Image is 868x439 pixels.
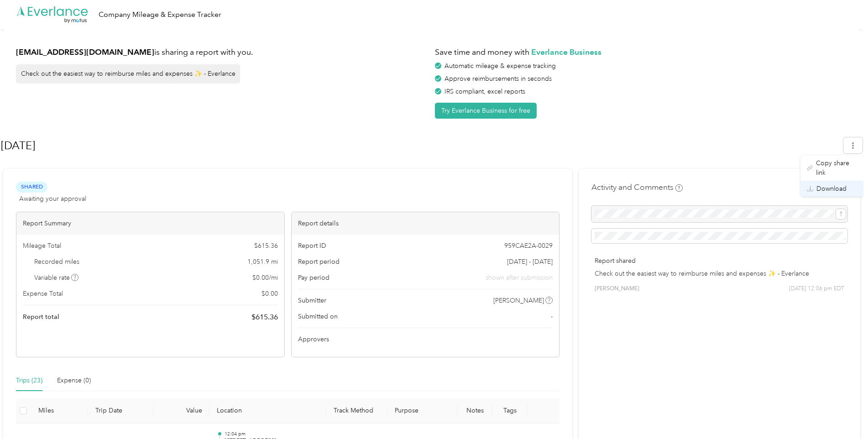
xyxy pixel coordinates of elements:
button: Try Everlance Business for free [435,103,537,119]
span: 959CAE2A-0029 [504,241,553,251]
span: Recorded miles [34,257,79,267]
h1: Sep 2025 [1,135,837,157]
span: Automatic mileage & expense tracking [444,62,556,70]
div: Report details [292,212,559,235]
strong: [EMAIL_ADDRESS][DOMAIN_NAME] [16,47,154,57]
th: Trip Date [88,398,153,423]
span: [DATE] 12:06 pm EDT [789,285,844,293]
p: 12:04 pm [225,431,319,437]
th: Tags [492,398,528,423]
span: - [551,312,553,321]
strong: Everlance Business [531,47,601,57]
h4: Activity and Comments [591,182,683,193]
span: Copy share link [816,158,857,178]
span: Submitted on [298,312,338,321]
p: Report shared [595,256,844,266]
div: Company Mileage & Expense Tracker [99,9,221,21]
span: [DATE] - [DATE] [507,257,553,267]
span: $ 0.00 [261,289,278,298]
span: [PERSON_NAME] [595,285,639,293]
span: Awaiting your approval [19,194,86,204]
span: Mileage Total [23,241,61,251]
span: $ 615.36 [251,312,278,323]
div: Expense (0) [57,376,91,386]
span: Variable rate [34,273,79,282]
p: Check out the easiest way to reimburse miles and expenses ✨ - Everlance [595,269,844,278]
span: Download [816,184,847,193]
span: Report ID [298,241,326,251]
span: Shared [16,182,47,192]
span: Approvers [298,334,329,344]
h1: is sharing a report with you. [16,47,429,58]
span: IRS compliant, excel reports [444,88,525,95]
span: Report period [298,257,340,267]
th: Value [153,398,209,423]
th: Miles [31,398,88,423]
span: [PERSON_NAME] [493,296,544,305]
span: Approve reimbursements in seconds [444,75,552,83]
div: Report Summary [16,212,284,235]
div: Check out the easiest way to reimburse miles and expenses ✨ - Everlance [16,64,240,84]
h1: Save time and money with [435,47,847,58]
span: $ 0.00 / mi [252,273,278,282]
span: shown after submission [486,273,553,282]
span: $ 615.36 [254,241,278,251]
th: Notes [457,398,492,423]
span: Report total [23,312,59,322]
span: 1,051.9 mi [247,257,278,267]
span: Expense Total [23,289,63,298]
span: Submitter [298,296,326,305]
th: Track Method [326,398,387,423]
span: Pay period [298,273,329,282]
div: Trips (23) [16,376,42,386]
th: Purpose [387,398,458,423]
th: Location [209,398,326,423]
